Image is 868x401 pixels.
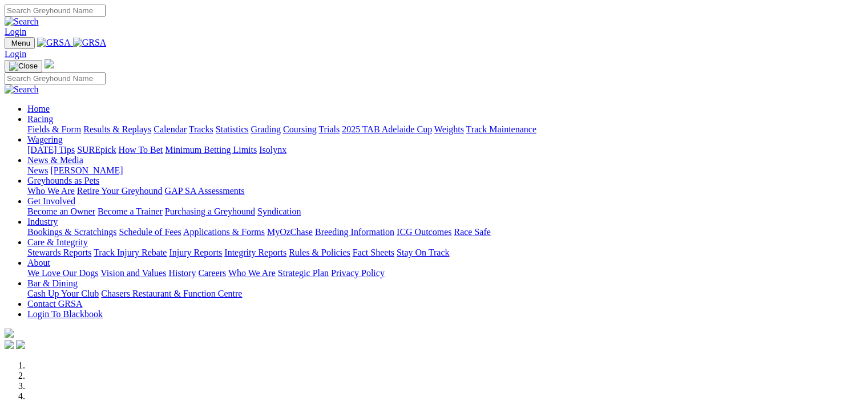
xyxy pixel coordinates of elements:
[45,59,54,68] img: logo-grsa-white.png
[94,248,167,257] a: Track Injury Rebate
[5,72,106,84] input: Search
[27,217,58,226] a: Industry
[154,124,187,134] a: Calendar
[27,309,103,319] a: Login To Blackbook
[5,340,14,349] img: facebook.svg
[5,49,26,59] a: Login
[119,227,181,237] a: Schedule of Fees
[27,124,81,134] a: Fields & Form
[216,124,249,134] a: Statistics
[27,289,99,298] a: Cash Up Your Club
[5,17,39,27] img: Search
[100,268,166,278] a: Vision and Values
[27,135,63,144] a: Wagering
[353,248,394,257] a: Fact Sheets
[267,227,313,237] a: MyOzChase
[27,258,50,268] a: About
[77,145,116,155] a: SUREpick
[289,248,350,257] a: Rules & Policies
[98,206,163,216] a: Become a Trainer
[27,104,50,114] a: Home
[5,5,106,17] input: Search
[331,268,385,278] a: Privacy Policy
[27,165,863,176] div: News & Media
[27,145,75,155] a: [DATE] Tips
[259,145,286,155] a: Isolynx
[251,124,281,134] a: Grading
[27,248,91,257] a: Stewards Reports
[16,340,25,349] img: twitter.svg
[9,62,38,71] img: Close
[27,114,53,124] a: Racing
[315,227,394,237] a: Breeding Information
[5,37,35,49] button: Toggle navigation
[397,248,449,257] a: Stay On Track
[77,186,163,196] a: Retire Your Greyhound
[168,268,196,278] a: History
[466,124,536,134] a: Track Maintenance
[5,27,26,37] a: Login
[27,176,99,185] a: Greyhounds as Pets
[283,124,317,134] a: Coursing
[278,268,329,278] a: Strategic Plan
[27,145,863,155] div: Wagering
[183,227,265,237] a: Applications & Forms
[228,268,276,278] a: Who We Are
[11,39,30,47] span: Menu
[27,165,48,175] a: News
[434,124,464,134] a: Weights
[27,186,75,196] a: Who We Are
[27,227,116,237] a: Bookings & Scratchings
[27,186,863,196] div: Greyhounds as Pets
[198,268,226,278] a: Careers
[27,289,863,299] div: Bar & Dining
[50,165,123,175] a: [PERSON_NAME]
[165,186,245,196] a: GAP SA Assessments
[27,268,98,278] a: We Love Our Dogs
[27,196,75,206] a: Get Involved
[224,248,286,257] a: Integrity Reports
[83,124,151,134] a: Results & Replays
[27,124,863,135] div: Racing
[27,278,78,288] a: Bar & Dining
[27,268,863,278] div: About
[37,38,71,48] img: GRSA
[5,84,39,95] img: Search
[454,227,490,237] a: Race Safe
[101,289,242,298] a: Chasers Restaurant & Function Centre
[5,329,14,338] img: logo-grsa-white.png
[27,155,83,165] a: News & Media
[27,248,863,258] div: Care & Integrity
[27,237,88,247] a: Care & Integrity
[189,124,213,134] a: Tracks
[165,145,257,155] a: Minimum Betting Limits
[342,124,432,134] a: 2025 TAB Adelaide Cup
[169,248,222,257] a: Injury Reports
[257,206,301,216] a: Syndication
[27,206,863,217] div: Get Involved
[27,206,95,216] a: Become an Owner
[165,206,255,216] a: Purchasing a Greyhound
[318,124,340,134] a: Trials
[397,227,451,237] a: ICG Outcomes
[27,299,82,309] a: Contact GRSA
[27,227,863,237] div: Industry
[5,60,42,72] button: Toggle navigation
[73,38,107,48] img: GRSA
[119,145,163,155] a: How To Bet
